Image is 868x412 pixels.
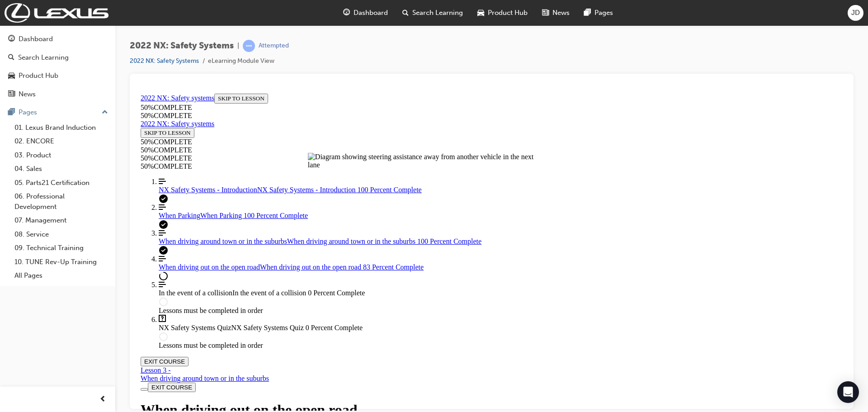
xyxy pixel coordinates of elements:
span: car-icon [8,72,15,80]
a: car-iconProduct Hub [470,4,535,22]
img: Trak [5,3,108,23]
a: 07. Management [11,213,112,227]
div: Product Hub [19,71,58,81]
a: 02. ENCORE [11,134,112,148]
div: Pages [19,107,37,118]
a: All Pages [11,269,112,283]
a: 10. TUNE Rev-Up Training [11,255,112,269]
a: News [4,86,112,103]
span: News [552,8,570,18]
a: Product Hub [4,67,112,84]
button: Pages [4,104,112,121]
span: Dashboard [354,8,388,18]
span: learningRecordVerb_ATTEMPT-icon [243,40,255,52]
span: guage-icon [343,7,350,19]
span: 2022 NX: Safety Systems [130,41,234,51]
a: Dashboard [4,31,112,47]
div: Dashboard [19,34,53,44]
span: news-icon [8,90,15,99]
span: Pages [594,8,613,18]
a: 03. Product [11,148,112,162]
a: Search Learning [4,49,112,66]
a: 06. Professional Development [11,189,112,213]
span: prev-icon [99,394,106,405]
div: News [19,89,36,99]
div: Attempted [259,42,289,50]
span: news-icon [542,7,549,19]
a: 05. Parts21 Certification [11,176,112,190]
a: guage-iconDashboard [336,4,395,22]
span: pages-icon [584,7,591,19]
a: 2022 NX: Safety Systems [130,57,199,65]
a: 09. Technical Training [11,241,112,255]
a: search-iconSearch Learning [395,4,470,22]
a: pages-iconPages [577,4,620,22]
span: car-icon [477,7,484,19]
a: news-iconNews [535,4,577,22]
li: eLearning Module View [208,56,274,66]
button: JD [848,5,863,21]
span: | [237,41,239,51]
span: up-icon [102,107,108,118]
a: 01. Lexus Brand Induction [11,121,112,135]
span: JD [851,8,860,18]
span: Search Learning [412,8,463,18]
button: DashboardSearch LearningProduct HubNews [4,29,112,104]
span: search-icon [402,7,409,19]
span: guage-icon [8,35,15,43]
a: 04. Sales [11,162,112,176]
div: Open Intercom Messenger [837,381,859,403]
span: search-icon [8,54,14,62]
div: Search Learning [18,52,69,63]
span: Product Hub [488,8,528,18]
span: pages-icon [8,109,15,117]
a: 08. Service [11,227,112,242]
